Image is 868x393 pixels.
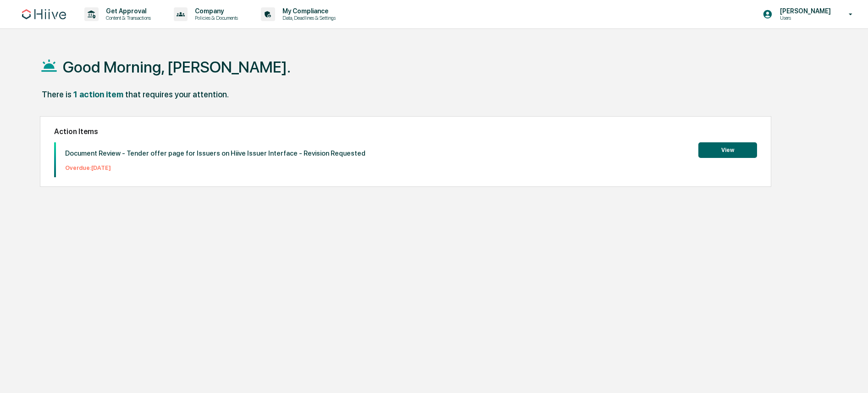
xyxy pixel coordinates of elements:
p: Policies & Documents [188,15,243,21]
div: that requires your attention. [125,90,229,99]
p: Overdue: [DATE] [65,164,365,171]
p: Document Review - Tender offer page for Issuers on Hiive Issuer Interface - Revision Requested [65,149,365,157]
p: Data, Deadlines & Settings [275,15,340,21]
div: 1 action item [73,90,123,99]
p: [PERSON_NAME] [773,7,835,15]
p: Company [188,7,243,15]
img: logo [22,9,66,19]
p: My Compliance [275,7,340,15]
h1: Good Morning, [PERSON_NAME]. [63,58,291,76]
h2: Action Items [54,127,757,136]
p: Content & Transactions [99,15,155,21]
button: View [698,142,757,158]
p: Users [773,15,835,21]
div: There is [42,90,72,99]
p: Get Approval [99,7,155,15]
a: View [698,145,757,154]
